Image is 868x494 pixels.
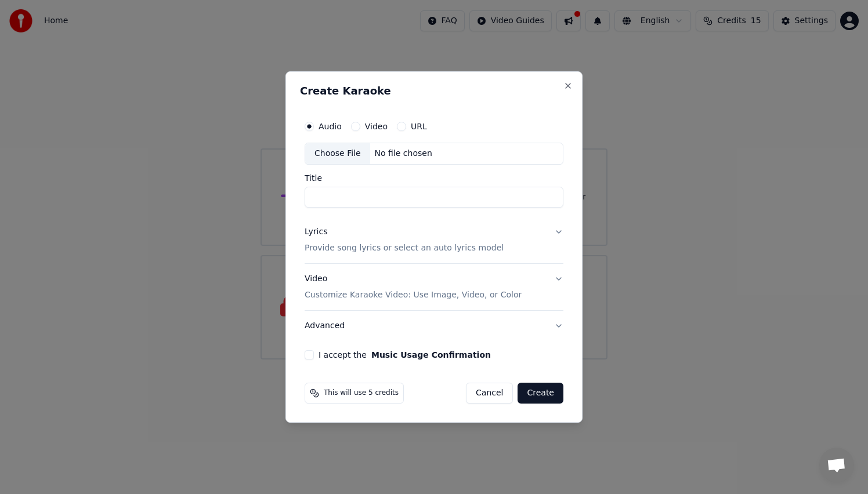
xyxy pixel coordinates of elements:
[305,273,522,301] div: Video
[324,388,399,398] span: This will use 5 credits
[411,122,427,130] label: URL
[305,174,563,182] label: Title
[518,383,563,404] button: Create
[466,383,513,404] button: Cancel
[305,311,563,341] button: Advanced
[370,148,437,159] div: No file chosen
[305,226,327,238] div: Lyrics
[305,217,563,263] button: LyricsProvide song lyrics or select an auto lyrics model
[371,351,491,359] button: I accept the
[305,242,504,254] p: Provide song lyrics or select an auto lyrics model
[305,289,522,301] p: Customize Karaoke Video: Use Image, Video, or Color
[365,122,388,130] label: Video
[319,122,342,130] label: Audio
[319,351,491,359] label: I accept the
[305,264,563,310] button: VideoCustomize Karaoke Video: Use Image, Video, or Color
[300,86,568,96] h2: Create Karaoke
[305,143,370,164] div: Choose File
